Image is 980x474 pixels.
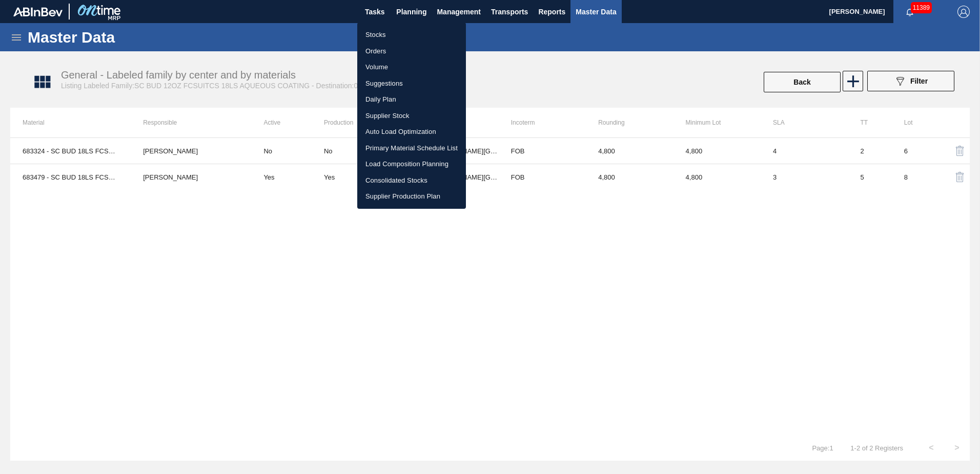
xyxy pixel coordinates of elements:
[357,140,466,156] a: Primary Material Schedule List
[357,27,466,43] a: Stocks
[357,108,466,124] a: Supplier Stock
[357,59,466,75] a: Volume
[357,124,466,140] a: Auto Load Optimization
[357,188,466,205] a: Supplier Production Plan
[357,91,466,108] a: Daily Plan
[357,172,466,189] a: Consolidated Stocks
[357,75,466,92] a: Suggestions
[357,156,466,172] a: Load Composition Planning
[357,43,466,60] a: Orders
